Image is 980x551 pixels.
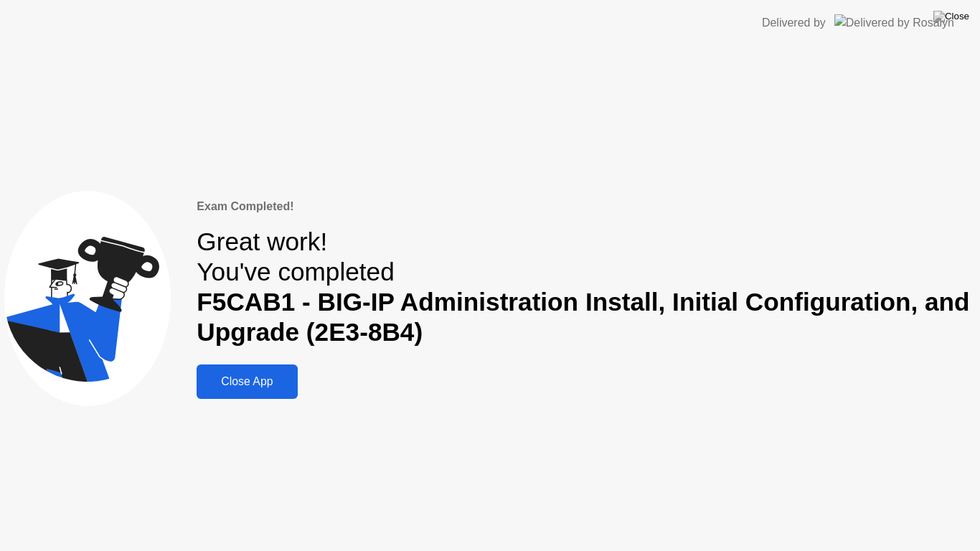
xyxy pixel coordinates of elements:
div: Exam Completed! [197,198,976,215]
button: Close App [197,364,297,399]
b: F5CAB1 - BIG-IP Administration Install, Initial Configuration, and Upgrade (2E3-8B4) [197,288,969,346]
div: Delivered by [762,14,826,32]
div: Great work! You've completed [197,227,976,348]
div: Close App [201,375,293,388]
img: Delivered by Rosalyn [834,14,954,31]
img: Close [933,11,969,22]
